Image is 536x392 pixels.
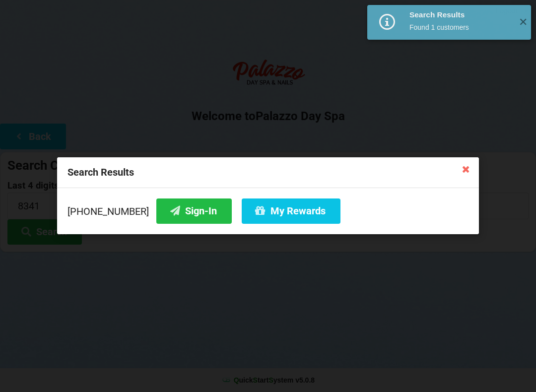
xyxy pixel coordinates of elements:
button: Sign-In [156,198,232,224]
div: Search Results [409,10,511,20]
div: [PHONE_NUMBER] [67,198,469,224]
div: Search Results [57,157,479,188]
div: Found 1 customers [409,22,511,32]
button: My Rewards [242,198,340,224]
